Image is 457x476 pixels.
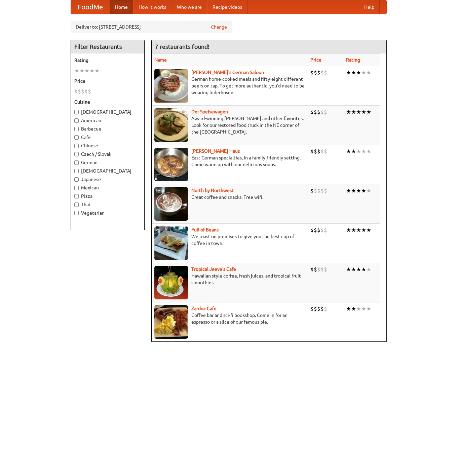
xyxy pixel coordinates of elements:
p: Coffee bar and sci-fi bookshop. Come in for an espresso or a slice of our famous pie. [154,312,305,325]
a: [PERSON_NAME] Haus [191,148,240,154]
li: ★ [366,226,371,234]
li: $ [310,226,314,234]
li: $ [314,69,317,76]
li: ★ [366,69,371,76]
li: $ [84,88,88,95]
li: $ [324,108,327,116]
li: ★ [361,108,366,116]
a: Who we are [172,0,207,14]
li: $ [317,148,320,155]
li: ★ [351,69,356,76]
li: $ [324,266,327,273]
label: [DEMOGRAPHIC_DATA] [74,109,141,115]
li: ★ [74,67,79,74]
li: $ [324,226,327,234]
input: Chinese [74,144,79,148]
li: ★ [356,108,361,116]
input: Vegetarian [74,211,79,215]
label: Vegetarian [74,210,141,216]
div: Deliver to: [STREET_ADDRESS] [71,21,232,33]
li: ★ [351,266,356,273]
li: ★ [361,148,366,155]
li: ★ [84,67,89,74]
p: German home-cooked meals and fifty-eight different beers on tap. To get more authentic, you'd nee... [154,76,305,96]
li: ★ [361,266,366,273]
a: Home [110,0,133,14]
input: [DEMOGRAPHIC_DATA] [74,169,79,173]
input: Czech / Slovak [74,152,79,156]
li: $ [310,148,314,155]
li: ★ [366,108,371,116]
li: ★ [351,305,356,313]
label: Barbecue [74,125,141,132]
a: [PERSON_NAME]'s German Saloon [191,70,264,75]
li: $ [78,88,81,95]
li: ★ [366,187,371,194]
li: ★ [361,69,366,76]
li: ★ [94,67,100,74]
li: ★ [346,108,351,116]
input: Mexican [74,186,79,190]
li: $ [310,187,314,194]
li: ★ [351,108,356,116]
a: Rating [346,57,360,63]
li: $ [310,305,314,313]
li: $ [74,88,78,95]
li: ★ [346,266,351,273]
li: ★ [356,305,361,313]
img: jeeves.jpg [154,266,188,299]
p: Hawaiian style coffee, fresh juices, and tropical fruit smoothies. [154,272,305,286]
label: American [74,117,141,124]
li: ★ [361,226,366,234]
ng-pluralize: 7 restaurants found! [155,43,210,50]
li: $ [88,88,91,95]
label: Thai [74,201,141,208]
p: We roast on premises to give you the best cup of coffee in town. [154,233,305,247]
label: Chinese [74,142,141,149]
li: $ [310,108,314,116]
li: $ [317,69,320,76]
p: Award-winning [PERSON_NAME] and other favorites. Look for our restored food truck in the NE corne... [154,115,305,135]
img: beans.jpg [154,226,188,260]
img: speisewagen.jpg [154,108,188,142]
label: German [74,159,141,166]
a: Price [310,57,321,63]
a: FoodMe [71,0,110,14]
input: Japanese [74,177,79,182]
li: $ [317,187,320,194]
input: Pizza [74,194,79,198]
li: $ [317,305,320,313]
li: ★ [351,187,356,194]
a: Help [359,0,380,14]
li: $ [324,187,327,194]
a: Tropical Jeeve's Cafe [191,266,236,272]
li: $ [310,266,314,273]
input: Barbecue [74,127,79,131]
li: $ [324,69,327,76]
img: kohlhaus.jpg [154,148,188,181]
label: Cafe [74,134,141,141]
a: Change [211,24,227,30]
li: $ [314,148,317,155]
li: $ [320,69,324,76]
input: American [74,118,79,123]
li: ★ [361,305,366,313]
input: [DEMOGRAPHIC_DATA] [74,110,79,114]
h5: Price [74,78,141,84]
li: ★ [346,305,351,313]
label: [DEMOGRAPHIC_DATA] [74,168,141,174]
li: ★ [366,148,371,155]
li: $ [320,187,324,194]
li: ★ [356,148,361,155]
li: ★ [346,148,351,155]
a: North by Northwest [191,188,234,193]
li: ★ [89,67,94,74]
h5: Cuisine [74,99,141,105]
li: ★ [356,187,361,194]
li: ★ [356,69,361,76]
a: Zardoz Cafe [191,306,217,311]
